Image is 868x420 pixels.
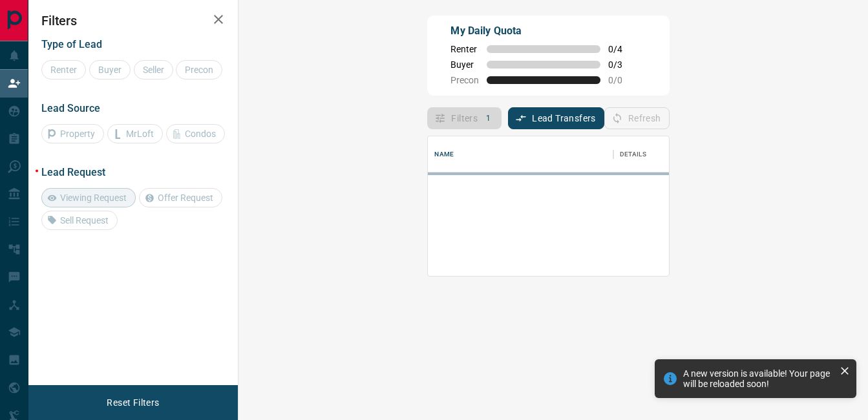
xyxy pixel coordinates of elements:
h2: Filters [41,13,225,28]
span: Precon [450,75,479,85]
button: Lead Transfers [508,107,604,129]
span: 0 / 0 [608,75,637,85]
span: 0 / 4 [608,44,637,54]
div: A new version is available! Your page will be reloaded soon! [683,368,834,389]
span: Lead Request [41,166,105,178]
div: Name [434,136,454,173]
span: Renter [450,44,479,54]
button: Reset Filters [98,392,167,414]
div: Details [620,136,646,173]
div: Name [428,136,613,173]
span: Lead Source [41,102,100,114]
span: Buyer [450,59,479,70]
p: My Daily Quota [450,23,637,39]
span: 0 / 3 [608,59,637,70]
span: Type of Lead [41,38,102,50]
